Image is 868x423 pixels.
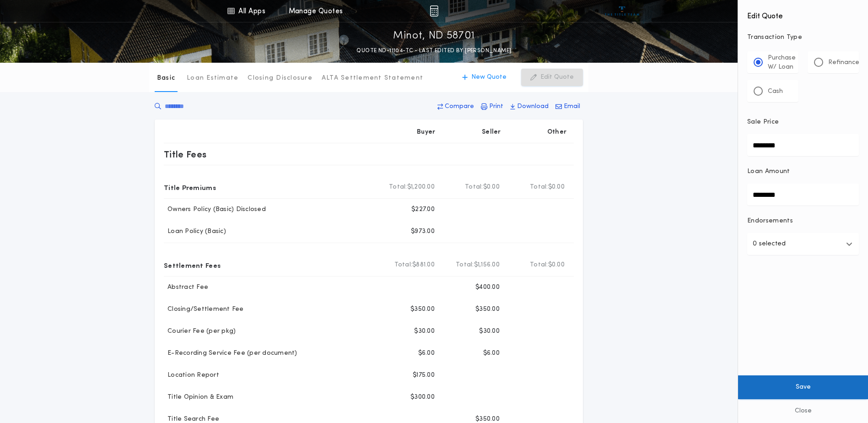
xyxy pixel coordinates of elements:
[430,5,438,16] img: img
[747,5,859,22] h4: Edit Quote
[322,74,423,83] p: ALTA Settlement Statement
[389,183,407,192] b: Total:
[412,260,435,270] span: $881.00
[164,227,226,236] p: Loan Policy (Basic)
[828,58,859,67] p: Refinance
[475,305,500,314] p: $350.00
[482,128,501,137] p: Seller
[530,183,548,192] b: Total:
[474,260,500,270] span: $1,156.00
[164,349,297,358] p: E-Recording Service Fee (per document)
[248,74,313,83] p: Closing Disclosure
[478,98,506,115] button: Print
[479,327,500,336] p: $30.00
[435,98,477,115] button: Compare
[164,147,207,162] p: Title Fees
[417,128,435,137] p: Buyer
[465,183,483,192] b: Total:
[407,183,435,192] span: $1,200.00
[483,349,500,358] p: $6.00
[475,283,500,292] p: $400.00
[445,102,474,111] p: Compare
[753,239,786,249] p: 0 selected
[747,134,859,156] input: Sale Price
[456,260,474,270] b: Total:
[517,102,549,111] p: Download
[530,260,548,270] b: Total:
[394,260,413,270] b: Total:
[489,102,503,111] p: Print
[605,6,639,16] img: vs-icon
[747,167,790,176] p: Loan Amount
[548,260,565,270] span: $0.00
[471,73,507,82] p: New Quote
[164,327,236,336] p: Courier Fee (per pkg)
[393,29,475,43] p: Minot, ND 58701
[187,74,238,83] p: Loan Estimate
[747,217,859,226] p: Endorsements
[411,205,435,214] p: $227.00
[747,184,859,206] input: Loan Amount
[540,73,574,82] p: Edit Quote
[164,180,216,195] p: Title Premiums
[768,54,796,72] p: Purchase W/ Loan
[411,227,435,236] p: $973.00
[547,128,566,137] p: Other
[410,393,435,402] p: $300.00
[553,98,583,115] button: Email
[507,98,551,115] button: Download
[453,69,516,86] button: New Quote
[164,305,244,314] p: Closing/Settlement Fee
[483,183,500,192] span: $0.00
[768,87,783,96] p: Cash
[738,399,868,423] button: Close
[747,33,859,42] p: Transaction Type
[410,305,435,314] p: $350.00
[164,283,208,292] p: Abstract Fee
[164,393,233,402] p: Title Opinion & Exam
[356,46,511,55] p: QUOTE ND-11104-TC - LAST EDITED BY [PERSON_NAME]
[414,327,435,336] p: $30.00
[521,69,583,86] button: Edit Quote
[747,118,779,127] p: Sale Price
[164,371,219,380] p: Location Report
[738,375,868,399] button: Save
[164,205,266,214] p: Owners Policy (Basic) Disclosed
[747,233,859,255] button: 0 selected
[548,183,565,192] span: $0.00
[418,349,435,358] p: $6.00
[413,371,435,380] p: $175.00
[164,258,221,272] p: Settlement Fees
[157,74,175,83] p: Basic
[564,102,580,111] p: Email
